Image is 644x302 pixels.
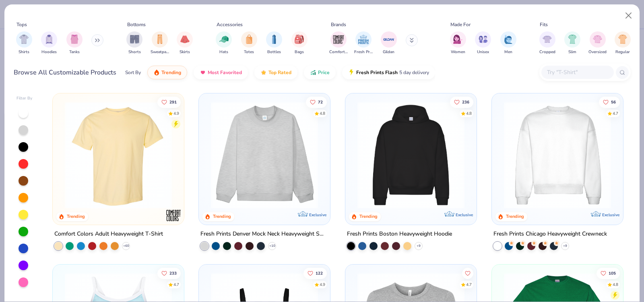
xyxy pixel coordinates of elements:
[169,271,177,275] span: 233
[217,21,243,28] div: Accessories
[381,31,397,55] button: filter button
[357,33,369,46] img: Fresh Prints Image
[615,31,631,55] div: filter for Regular
[383,33,395,46] img: Gildan Image
[354,49,373,55] span: Fresh Prints
[157,267,181,279] button: Like
[399,68,429,77] span: 5 day delivery
[177,31,193,55] button: filter button
[200,229,328,239] div: Fresh Prints Denver Mock Neck Heavyweight Sweatshirt
[127,21,146,28] div: Bottoms
[147,66,187,79] button: Trending
[17,95,33,101] div: Filter By
[318,100,323,104] span: 72
[615,49,630,55] span: Regular
[602,212,619,217] span: Exclusive
[568,35,577,44] img: Slim Image
[200,69,206,76] img: most_fav.gif
[417,244,421,248] span: + 9
[500,31,516,55] div: filter for Men
[320,281,326,288] div: 4.9
[329,31,348,55] div: filter for Comfort Colors
[329,31,348,55] button: filter button
[539,31,555,55] button: filter button
[609,271,616,275] span: 105
[304,66,336,79] button: Price
[219,49,228,55] span: Hats
[270,35,279,44] img: Bottles Image
[175,101,291,209] img: e55d29c3-c55d-459c-bfd9-9b1c499ab3c6
[208,69,242,76] span: Most Favorited
[128,49,141,55] span: Shorts
[588,31,607,55] div: filter for Oversized
[260,69,267,76] img: TopRated.gif
[318,69,330,76] span: Price
[125,69,141,76] div: Sort By
[295,49,304,55] span: Bags
[268,69,291,76] span: Top Rated
[241,31,257,55] button: filter button
[165,207,181,223] img: Comfort Colors logo
[329,49,348,55] span: Comfort Colors
[194,66,248,79] button: Most Favorited
[123,244,129,248] span: + 60
[316,271,323,275] span: 122
[618,35,627,44] img: Regular Image
[477,49,489,55] span: Unisex
[19,35,29,44] img: Shirts Image
[540,21,548,28] div: Fits
[151,31,169,55] button: filter button
[157,96,181,108] button: Like
[41,31,57,55] div: filter for Hoodies
[342,66,435,79] button: Fresh Prints Flash5 day delivery
[450,31,466,55] div: filter for Women
[153,69,160,76] img: trending.gif
[245,35,254,44] img: Totes Image
[475,31,491,55] div: filter for Unisex
[61,101,176,209] img: 029b8af0-80e6-406f-9fdc-fdf898547912
[291,31,308,55] div: filter for Bags
[126,31,142,55] div: filter for Shorts
[16,31,32,55] div: filter for Shirts
[546,68,608,77] input: Try "T-Shirt"
[266,31,282,55] button: filter button
[479,35,488,44] img: Unisex Image
[173,281,179,288] div: 4.7
[130,35,139,44] img: Shorts Image
[304,267,327,279] button: Like
[180,35,190,44] img: Skirts Image
[241,31,257,55] div: filter for Totes
[161,69,181,76] span: Trending
[451,49,465,55] span: Women
[563,244,567,248] span: + 9
[207,101,322,209] img: f5d85501-0dbb-4ee4-b115-c08fa3845d83
[347,229,452,239] div: Fresh Prints Boston Heavyweight Hoodie
[354,31,373,55] button: filter button
[588,31,607,55] button: filter button
[66,31,83,55] button: filter button
[564,31,580,55] div: filter for Slim
[504,49,512,55] span: Men
[41,49,57,55] span: Hoodies
[613,110,618,116] div: 4.7
[462,267,473,279] button: Like
[180,49,190,55] span: Skirts
[269,244,275,248] span: + 10
[295,35,303,44] img: Bags Image
[19,49,29,55] span: Shirts
[155,35,164,44] img: Sweatpants Image
[348,69,355,76] img: flash.gif
[588,49,607,55] span: Oversized
[500,31,516,55] button: filter button
[331,21,346,28] div: Brands
[381,31,397,55] div: filter for Gildan
[254,66,297,79] button: Top Rated
[615,31,631,55] button: filter button
[169,100,177,104] span: 291
[462,100,469,104] span: 236
[306,96,327,108] button: Like
[599,96,620,108] button: Like
[500,101,615,209] img: 1358499d-a160-429c-9f1e-ad7a3dc244c9
[504,35,513,44] img: Men Image
[151,31,169,55] div: filter for Sweatpants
